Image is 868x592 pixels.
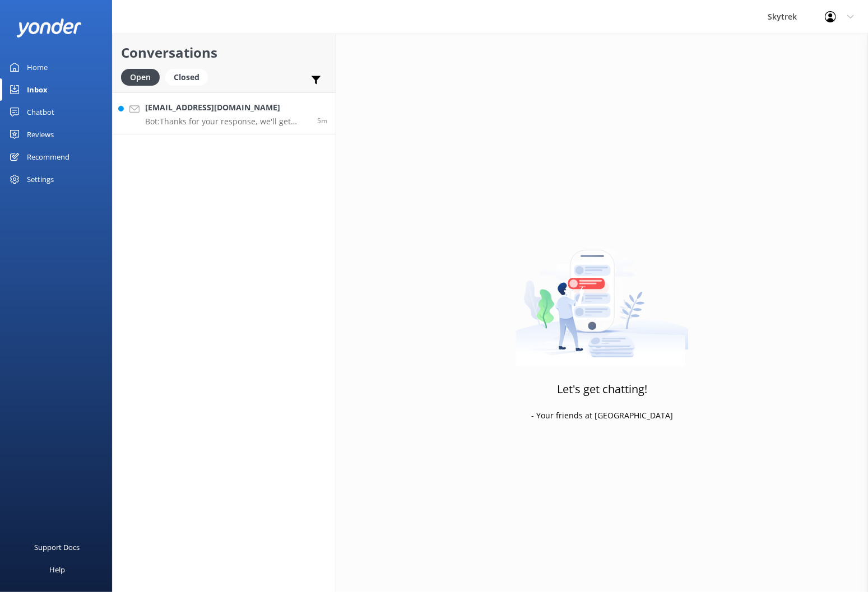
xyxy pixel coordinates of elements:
a: Closed [165,71,213,83]
h3: Let's get chatting! [557,380,647,398]
div: Recommend [27,146,69,168]
div: Open [121,69,160,86]
div: Reviews [27,123,54,146]
div: Closed [165,69,208,86]
div: Inbox [27,78,48,101]
div: Chatbot [27,101,54,123]
a: Open [121,71,165,83]
p: - Your friends at [GEOGRAPHIC_DATA] [531,409,673,422]
div: Home [27,56,48,78]
img: yonder-white-logo.png [17,18,81,37]
img: artwork of a man stealing a conversation from at giant smartphone [516,226,689,366]
div: Support Docs [35,536,80,558]
h2: Conversations [121,42,327,63]
p: Bot: Thanks for your response, we'll get back to you as soon as we can during opening hours. [145,116,309,127]
div: Settings [27,168,54,190]
h4: [EMAIL_ADDRESS][DOMAIN_NAME] [145,101,309,114]
a: [EMAIL_ADDRESS][DOMAIN_NAME]Bot:Thanks for your response, we'll get back to you as soon as we can... [113,92,336,134]
span: 01:08pm 19-Aug-2025 (UTC +12:00) Pacific/Auckland [317,116,327,125]
div: Help [49,558,65,581]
